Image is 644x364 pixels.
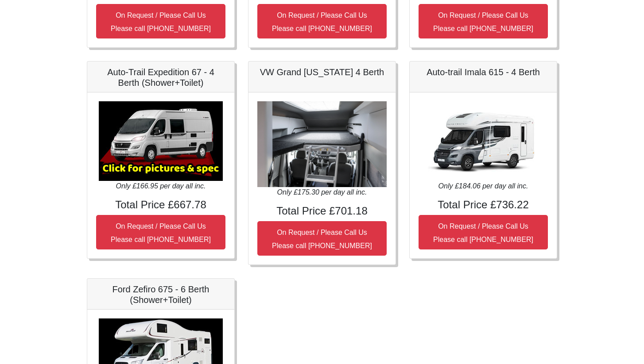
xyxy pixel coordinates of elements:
[433,11,533,32] small: On Request / Please Call Us Please call [PHONE_NUMBER]
[96,215,225,249] button: On Request / Please Call UsPlease call [PHONE_NUMBER]
[433,222,533,243] small: On Request / Please Call Us Please call [PHONE_NUMBER]
[257,221,387,256] button: On Request / Please Call UsPlease call [PHONE_NUMBER]
[272,229,372,249] small: On Request / Please Call Us Please call [PHONE_NUMBER]
[96,199,225,211] h4: Total Price £667.78
[419,199,548,211] h4: Total Price £736.22
[257,67,387,77] h5: VW Grand [US_STATE] 4 Berth
[257,205,387,218] h4: Total Price £701.18
[257,4,387,38] button: On Request / Please Call UsPlease call [PHONE_NUMBER]
[277,188,367,196] i: Only £175.30 per day all inc.
[419,67,548,77] h5: Auto-trail Imala 615 - 4 Berth
[99,101,223,181] img: Auto-Trail Expedition 67 - 4 Berth (Shower+Toilet)
[272,11,372,32] small: On Request / Please Call Us Please call [PHONE_NUMBER]
[96,284,225,305] h5: Ford Zefiro 675 - 6 Berth (Shower+Toilet)
[419,215,548,249] button: On Request / Please Call UsPlease call [PHONE_NUMBER]
[438,182,528,190] i: Only £184.06 per day all inc.
[96,67,225,88] h5: Auto-Trail Expedition 67 - 4 Berth (Shower+Toilet)
[96,4,225,38] button: On Request / Please Call UsPlease call [PHONE_NUMBER]
[111,222,211,243] small: On Request / Please Call Us Please call [PHONE_NUMBER]
[257,101,387,188] img: VW Grand California 4 Berth
[116,182,206,190] i: Only £166.95 per day all inc.
[419,4,548,38] button: On Request / Please Call UsPlease call [PHONE_NUMBER]
[111,11,211,32] small: On Request / Please Call Us Please call [PHONE_NUMBER]
[421,101,545,181] img: Auto-trail Imala 615 - 4 Berth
